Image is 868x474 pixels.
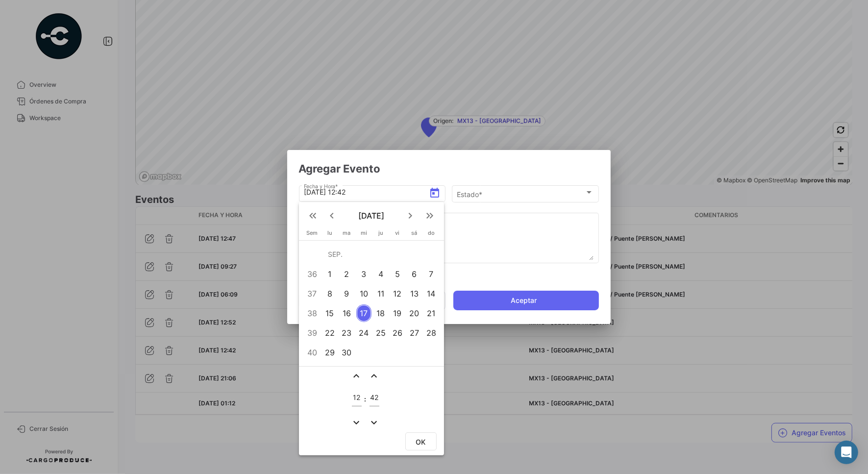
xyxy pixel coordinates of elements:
div: 14 [423,285,439,302]
div: 1 [322,265,337,283]
td: 37 [303,284,322,303]
div: 30 [339,344,355,361]
div: Abrir Intercom Messenger [835,441,858,464]
td: 21 de septiembre de 2025 [423,303,440,323]
td: 36 [303,264,322,284]
td: 29 de septiembre de 2025 [322,343,338,362]
td: 18 de septiembre de 2025 [372,303,389,323]
td: 8 de septiembre de 2025 [322,284,338,303]
div: 8 [322,285,337,302]
td: 23 de septiembre de 2025 [338,323,355,343]
div: 27 [407,324,422,342]
td: 1 de septiembre de 2025 [322,264,338,284]
div: 2 [339,265,355,283]
th: Sem [303,229,322,240]
td: 6 de septiembre de 2025 [406,264,423,284]
td: 12 de septiembre de 2025 [389,284,406,303]
td: 38 [303,303,322,323]
td: 7 de septiembre de 2025 [423,264,440,284]
td: : [364,383,367,415]
mat-icon: expand_less [351,370,363,382]
td: 27 de septiembre de 2025 [406,323,423,343]
span: [DATE] [342,211,401,221]
th: jueves [372,229,389,240]
td: 13 de septiembre de 2025 [406,284,423,303]
th: sábado [406,229,423,240]
td: 24 de septiembre de 2025 [355,323,372,343]
td: 22 de septiembre de 2025 [322,323,338,343]
div: 29 [322,344,337,361]
div: 26 [390,324,405,342]
mat-icon: keyboard_arrow_left [326,210,338,222]
td: 4 de septiembre de 2025 [372,264,389,284]
div: 11 [373,285,389,302]
td: 15 de septiembre de 2025 [322,303,338,323]
div: 23 [339,324,355,342]
div: 24 [356,324,372,342]
td: 40 [303,343,322,362]
div: 13 [407,285,422,302]
td: 25 de septiembre de 2025 [372,323,389,343]
td: 5 de septiembre de 2025 [389,264,406,284]
div: 6 [407,265,422,283]
div: 25 [373,324,389,342]
td: 9 de septiembre de 2025 [338,284,355,303]
div: 21 [423,304,439,322]
mat-icon: expand_more [351,417,363,428]
div: 22 [322,324,337,342]
div: 19 [390,304,405,322]
td: 19 de septiembre de 2025 [389,303,406,323]
th: lunes [322,229,338,240]
th: domingo [423,229,440,240]
td: 30 de septiembre de 2025 [338,343,355,362]
div: 20 [407,304,422,322]
button: expand_more icon [351,417,363,428]
div: 4 [373,265,389,283]
div: 12 [390,285,405,302]
td: 20 de septiembre de 2025 [406,303,423,323]
div: 9 [339,285,355,302]
button: expand_less icon [369,370,380,382]
mat-icon: keyboard_double_arrow_right [424,210,436,222]
div: 15 [322,304,337,322]
span: OK [416,438,426,446]
th: miércoles [355,229,372,240]
td: 16 de septiembre de 2025 [338,303,355,323]
div: 10 [356,285,372,302]
div: 28 [423,324,439,342]
th: viernes [389,229,406,240]
div: 5 [390,265,405,283]
div: 18 [373,304,389,322]
mat-icon: expand_more [369,417,380,428]
div: 16 [339,304,355,322]
td: 2 de septiembre de 2025 [338,264,355,284]
th: martes [338,229,355,240]
td: 17 de septiembre de 2025 [355,303,372,323]
button: expand_less icon [351,370,363,382]
td: 10 de septiembre de 2025 [355,284,372,303]
td: 11 de septiembre de 2025 [372,284,389,303]
button: OK [405,432,437,450]
td: 28 de septiembre de 2025 [423,323,440,343]
button: expand_more icon [369,417,380,428]
td: 3 de septiembre de 2025 [355,264,372,284]
div: 7 [423,265,439,283]
td: 39 [303,323,322,343]
mat-icon: keyboard_double_arrow_left [307,210,319,222]
td: 26 de septiembre de 2025 [389,323,406,343]
div: 3 [356,265,372,283]
mat-icon: keyboard_arrow_right [405,210,417,222]
div: 17 [356,304,372,322]
td: 14 de septiembre de 2025 [423,284,440,303]
td: SEP. [322,245,440,264]
mat-icon: expand_less [369,370,380,382]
